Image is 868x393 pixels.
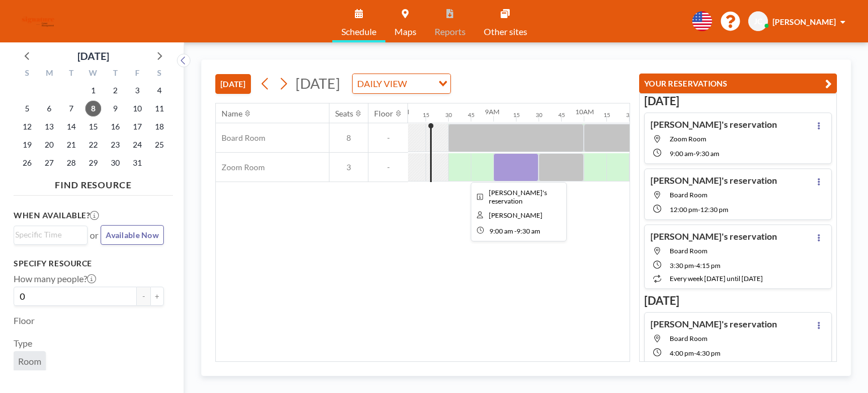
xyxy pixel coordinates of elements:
[85,155,101,171] span: Wednesday, October 29, 2025
[435,27,466,36] span: Reports
[485,107,500,116] div: 9AM
[137,287,150,306] button: -
[129,101,145,116] span: Friday, October 10, 2025
[107,137,123,153] span: Thursday, October 23, 2025
[696,349,721,357] span: 4:30 PM
[468,111,475,119] div: 45
[14,175,173,191] h4: FIND RESOURCE
[129,83,145,98] span: Friday, October 3, 2025
[129,155,145,171] span: Friday, October 31, 2025
[335,109,353,119] div: Seats
[129,119,145,135] span: Friday, October 17, 2025
[670,274,763,283] span: every week [DATE] until [DATE]
[104,67,126,81] div: T
[693,149,696,158] span: -
[85,101,101,116] span: Wednesday, October 8, 2025
[151,119,167,135] span: Saturday, October 18, 2025
[650,119,777,130] h4: [PERSON_NAME]'s reservation
[489,211,542,219] span: Joe Cobey
[513,111,520,119] div: 15
[83,67,105,81] div: W
[63,101,79,116] span: Tuesday, October 7, 2025
[575,107,594,116] div: 10AM
[106,230,159,240] span: Available Now
[63,137,79,153] span: Tuesday, October 21, 2025
[151,83,167,98] span: Saturday, October 4, 2025
[650,318,777,330] h4: [PERSON_NAME]'s reservation
[18,356,41,366] span: Room
[694,349,696,357] span: -
[38,67,60,81] div: M
[355,76,409,91] span: DAILY VIEW
[558,111,565,119] div: 45
[18,10,58,33] img: organization-logo
[90,230,98,241] span: or
[107,83,123,98] span: Thursday, October 2, 2025
[19,155,35,171] span: Sunday, October 26, 2025
[696,261,721,270] span: 4:15 PM
[489,227,513,235] span: 9:00 AM
[698,205,700,214] span: -
[14,273,96,284] label: How many people?
[410,76,432,91] input: Search for option
[341,27,376,36] span: Schedule
[216,162,265,172] span: Zoom Room
[222,109,242,119] div: Name
[14,338,32,349] label: Type
[368,162,408,172] span: -
[85,83,101,98] span: Wednesday, October 1, 2025
[517,227,540,235] span: 9:30 AM
[394,27,416,36] span: Maps
[772,17,836,27] span: [PERSON_NAME]
[536,111,542,119] div: 30
[650,175,777,186] h4: [PERSON_NAME]'s reservation
[215,74,251,94] button: [DATE]
[374,109,393,119] div: Floor
[514,227,517,235] span: -
[670,349,694,357] span: 4:00 PM
[60,67,83,81] div: T
[694,261,696,270] span: -
[670,191,708,199] span: Board Room
[14,226,87,243] div: Search for option
[670,247,708,255] span: Board Room
[489,188,547,205] span: Joe's reservation
[329,162,368,172] span: 3
[85,137,101,153] span: Wednesday, October 22, 2025
[63,119,79,135] span: Tuesday, October 14, 2025
[41,155,57,171] span: Monday, October 27, 2025
[329,133,368,143] span: 8
[368,133,408,143] span: -
[650,231,777,242] h4: [PERSON_NAME]'s reservation
[151,101,167,116] span: Saturday, October 11, 2025
[150,287,164,306] button: +
[126,67,148,81] div: F
[63,155,79,171] span: Tuesday, October 28, 2025
[604,111,610,119] div: 15
[107,155,123,171] span: Thursday, October 30, 2025
[644,293,832,308] h3: [DATE]
[41,101,57,116] span: Monday, October 6, 2025
[19,101,35,116] span: Sunday, October 5, 2025
[107,119,123,135] span: Thursday, October 16, 2025
[700,205,728,214] span: 12:30 PM
[296,75,340,92] span: [DATE]
[151,137,167,153] span: Saturday, October 25, 2025
[41,119,57,135] span: Monday, October 13, 2025
[77,48,109,64] div: [DATE]
[107,101,123,116] span: Thursday, October 9, 2025
[216,133,266,143] span: Board Room
[19,119,35,135] span: Sunday, October 12, 2025
[41,137,57,153] span: Monday, October 20, 2025
[484,27,527,36] span: Other sites
[14,258,164,269] h3: Specify resource
[644,94,832,108] h3: [DATE]
[101,225,164,245] button: Available Now
[696,149,719,158] span: 9:30 AM
[16,67,38,81] div: S
[670,261,694,270] span: 3:30 PM
[626,111,633,119] div: 30
[423,111,429,119] div: 15
[670,334,708,343] span: Board Room
[670,135,706,143] span: Zoom Room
